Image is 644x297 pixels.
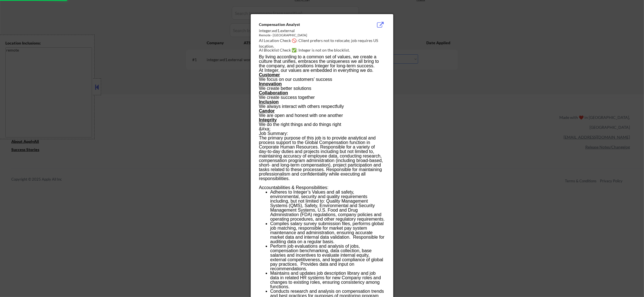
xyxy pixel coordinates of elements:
[259,131,385,136] h1: Job Summary:
[259,136,385,181] p: The primary purpose of this job is to provide analytical and process support to the Global Compen...
[259,81,282,86] u: Innovation
[259,99,279,104] u: Inclusion
[259,77,385,82] p: We focus on our customers’ success
[259,113,385,118] p: We are open and honest with one another
[270,190,385,221] li: Adheres to Integer’s Values and all safety, environmental, security and quality requirements incl...
[259,72,280,77] u: Customer
[259,68,374,73] span: At Integer, our values are embedded in everything we do.
[270,244,385,271] li: Perform job evaluations and analysis of jobs, compensation benchmarking, data collection, base sa...
[259,28,357,34] div: integer.wd1.external
[259,38,387,49] div: AI Location Check 🚫: Client prefers not to relocate; job requires US location.
[259,181,385,190] h1: Accountabilities & Responsibilities:
[259,104,385,109] p: We always interact with others respectfully
[259,95,385,100] p: We create success together
[259,22,357,27] div: Compensation Analyst
[270,271,385,289] li: Maintains and updates job description library and job data in related HR systems for new Company ...
[259,122,385,127] p: We do the right things and do things right
[259,108,275,113] u: Candor
[259,47,387,53] div: AI Blocklist Check ✅: Integer is not on the blocklist.
[259,90,288,95] u: Collaboration
[259,118,277,122] u: Integrity
[259,86,385,91] p: We create better solutions
[270,221,385,244] li: Compiles salary survey submission files, performs global job matching, responsible for market pay...
[259,33,357,38] div: Remote - [GEOGRAPHIC_DATA]
[259,54,379,68] span: By living according to a common set of values, we create a culture that unifies, embraces the uni...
